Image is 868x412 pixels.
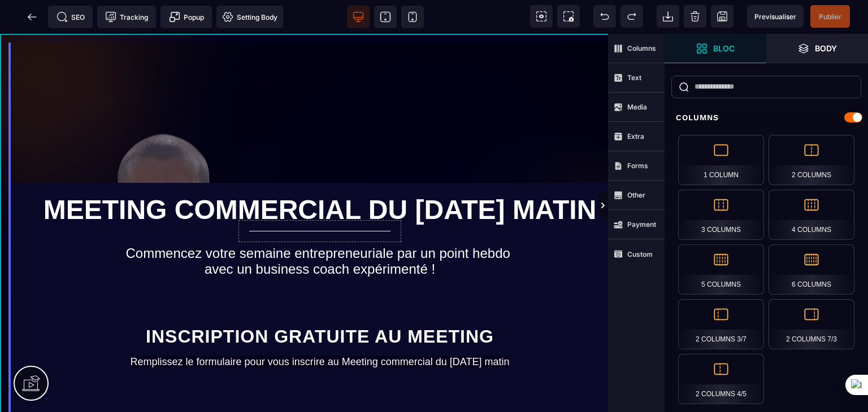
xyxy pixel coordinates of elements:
[627,103,647,111] strong: Media
[769,190,854,240] div: 4 Columns
[754,12,796,21] span: Previsualiser
[678,299,764,349] div: 2 Columns 3/7
[819,12,841,21] span: Publier
[627,132,644,141] strong: Extra
[131,322,510,334] span: Remplissez le formulaire pour vous inscrire au Meeting commercial du [DATE] matin
[169,11,204,23] span: Popup
[105,11,148,23] span: Tracking
[678,244,764,295] div: 5 Columns
[627,73,641,82] strong: Text
[57,11,85,23] span: SEO
[769,299,854,349] div: 2 Columns 7/3
[557,5,580,28] span: Screenshot
[678,135,764,185] div: 1 Column
[815,44,837,52] strong: Body
[678,190,764,240] div: 3 Columns
[627,220,656,229] strong: Payment
[678,354,764,404] div: 2 Columns 4/5
[11,206,629,249] h2: Commencez votre semaine entrepreneuriale par un point hebdo avec un business coach expérimenté !
[11,155,629,197] h1: MEETING COMMERCIAL DU [DATE] MATIN
[627,191,645,199] strong: Other
[627,44,656,52] strong: Columns
[665,34,766,63] span: Open Blocks
[627,250,653,258] strong: Custom
[769,244,854,295] div: 6 Columns
[19,286,620,319] h1: INSCRIPTION GRATUITE AU MEETING
[627,161,648,170] strong: Forms
[665,107,868,128] div: Columns
[222,11,277,23] span: Setting Body
[769,135,854,185] div: 2 Columns
[766,34,868,63] span: Open Layer Manager
[713,44,735,52] strong: Bloc
[747,5,804,28] span: Preview
[530,5,553,28] span: View components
